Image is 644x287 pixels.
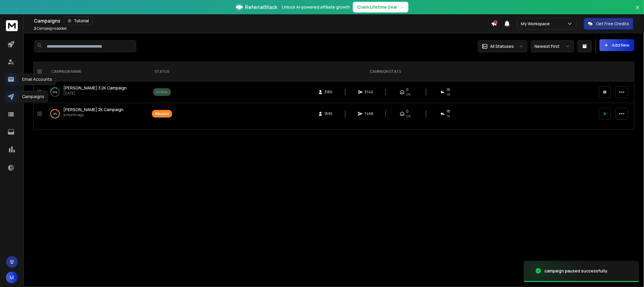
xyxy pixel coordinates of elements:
[63,85,127,91] a: [PERSON_NAME] 3.2K Campaign
[148,62,176,81] th: STATUS
[447,92,450,97] span: 1 %
[155,111,169,116] div: Paused
[34,26,36,31] span: 2
[325,90,333,94] span: 3186
[34,26,67,31] p: Campaigns added
[6,272,18,283] button: M
[325,111,333,116] span: 1895
[406,114,411,119] span: 0%
[34,17,491,25] div: Campaigns
[176,62,596,81] th: CAMPAIGN STATS
[53,89,57,95] p: 34 %
[447,114,450,119] span: 1 %
[447,109,450,114] span: 18
[545,268,609,274] div: campaign paused successfully.
[406,109,409,114] span: 0
[156,90,168,94] div: Active
[44,81,148,103] td: 34%[PERSON_NAME] 3.2K Campaign[DATE]
[634,4,642,18] button: Close banner
[521,21,552,27] p: My Workspace
[353,2,409,12] button: Claim Lifetime Deal→
[447,87,450,92] span: 16
[18,91,48,102] div: Campaigns
[365,111,373,116] span: 7468
[490,43,514,49] p: All Statuses
[63,85,127,91] span: [PERSON_NAME] 3.2K Campaign
[596,21,629,27] p: Get Free Credits
[406,92,411,97] span: 0%
[406,87,409,92] span: 0
[64,17,93,25] button: Tutorial
[365,90,373,94] span: 5740
[63,91,127,96] p: [DATE]
[600,39,634,51] button: Add New
[584,18,634,30] button: Get Free Credits
[63,113,123,117] p: a month ago
[400,4,404,10] span: →
[63,107,123,112] span: [PERSON_NAME] 2K Campaign
[53,111,57,117] p: 72 %
[63,107,123,113] a: [PERSON_NAME] 2K Campaign
[531,40,574,52] button: Newest First
[245,4,277,11] span: ReferralStack
[18,74,56,85] div: Email Accounts
[44,62,148,81] th: CAMPAIGN NAME
[44,103,148,125] td: 72%[PERSON_NAME] 2K Campaigna month ago
[282,4,351,10] p: Unlock AI-powered affiliate growth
